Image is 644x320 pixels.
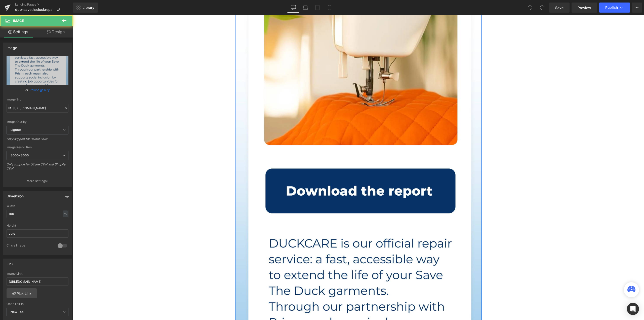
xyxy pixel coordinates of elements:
div: Width [7,204,68,208]
div: Link [7,259,14,266]
a: Browse gallery [28,86,50,94]
span: Image [13,19,24,23]
span: dpp-savetheduckrepair [15,8,55,12]
div: or [7,87,68,93]
button: Undo [525,3,535,13]
span: Preview [578,5,591,10]
a: Laptop [299,3,311,13]
a: New Library [73,3,98,13]
button: Publish [599,3,630,13]
input: auto [7,210,68,218]
button: More settings [3,175,72,187]
div: Open link In [7,302,68,306]
span: Library [83,5,94,10]
b: 3000x3000 [11,153,29,157]
div: Height [7,224,68,227]
div: % [63,210,68,217]
div: Only support for UCare CDN [7,137,68,144]
div: Image Resolution [7,146,68,149]
div: Image Link [7,272,68,275]
div: Image Src [7,98,68,101]
input: auto [7,229,68,238]
div: Dimension [7,191,24,198]
b: New Tab [11,310,24,314]
a: Desktop [287,3,299,13]
a: Tablet [311,3,324,13]
button: Redo [537,3,547,13]
div: Image [7,43,17,50]
a: Mobile [324,3,336,13]
input: https://your-shop.myshopify.com [7,277,68,286]
span: Publish [605,6,618,10]
button: More [632,3,642,13]
a: Preview [572,3,597,13]
div: Only support for UCare CDN and Shopify CDN [7,162,68,174]
p: More settings [27,179,47,183]
div: Image Quality [7,120,68,124]
a: Design [37,26,74,38]
b: Lighter [11,128,21,132]
input: Link [7,104,68,113]
div: Circle Image [7,243,53,249]
span: Save [555,5,563,10]
a: Landing Pages [15,3,73,7]
a: Pick Link [7,288,37,298]
div: Open Intercom Messenger [627,303,639,315]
